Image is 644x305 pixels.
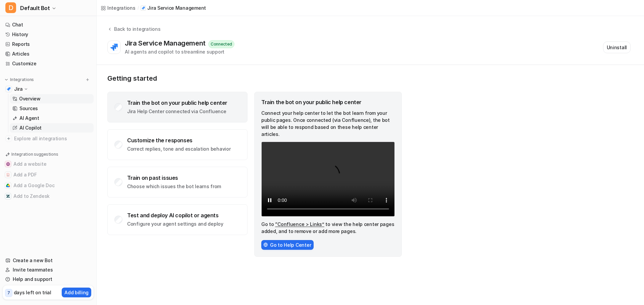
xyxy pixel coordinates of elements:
[10,94,94,103] a: Overview
[263,242,268,247] img: HelpCenterIcon
[275,221,324,227] a: “Confluence > Links”
[10,123,94,133] a: AI Copilot
[62,288,91,297] button: Add billing
[14,133,91,144] span: Explore all integrations
[14,289,51,296] p: days left on trial
[3,265,94,275] a: Invite teammates
[19,125,42,131] p: AI Copilot
[3,76,36,83] button: Integrations
[3,20,94,29] a: Chat
[112,25,160,32] div: Back to integrations
[127,146,230,152] p: Correct replies, tone and escalation behavior
[10,77,34,82] p: Integrations
[127,174,221,181] div: Train on past issues
[127,137,230,144] div: Customize the responses
[5,2,16,13] span: D
[3,40,94,49] a: Reports
[261,221,395,235] p: Go to to view the help center pages added, and to remove or add more pages.
[3,30,94,39] a: History
[10,104,94,113] a: Sources
[147,5,206,11] p: Jira Service Management
[3,159,94,169] button: Add a websiteAdd a website
[141,5,206,11] a: Jira Service Management
[3,134,94,143] a: Explore all integrations
[4,77,9,82] img: expand menu
[107,25,160,39] button: Back to integrations
[85,77,90,82] img: menu_add.svg
[10,113,94,123] a: AI Agent
[127,212,223,219] div: Test and deploy AI copilot or agents
[6,183,10,187] img: Add a Google Doc
[5,135,12,142] img: explore all integrations
[6,162,10,166] img: Add a website
[3,275,94,284] a: Help and support
[603,42,631,53] button: Uninstall
[6,173,10,177] img: Add a PDF
[11,151,58,157] p: Integration suggestions
[261,240,314,250] button: Go to Help Center
[14,86,23,92] p: Jira
[125,39,208,47] div: Jira Service Management
[64,289,89,296] p: Add billing
[6,194,10,198] img: Add to Zendesk
[101,4,136,11] a: Integrations
[7,87,11,91] img: Jira
[261,142,395,217] video: Your browser does not support the video tag.
[7,290,10,296] p: 7
[127,221,223,227] p: Configure your agent settings and deploy
[127,99,227,106] div: Train the bot on your public help center
[3,49,94,59] a: Articles
[19,115,39,122] p: AI Agent
[208,40,234,48] div: Connected
[125,48,234,55] div: AI agents and copilot to streamline support
[3,180,94,191] button: Add a Google DocAdd a Google Doc
[127,108,227,115] p: Jira Help Center connected via Confluence
[127,183,221,190] p: Choose which issues the bot learns from
[3,256,94,265] a: Create a new Bot
[138,5,139,11] span: /
[3,169,94,180] button: Add a PDFAdd a PDF
[3,59,94,68] a: Customize
[19,95,41,102] p: Overview
[19,105,38,112] p: Sources
[3,191,94,202] button: Add to ZendeskAdd to Zendesk
[261,99,395,105] div: Train the bot on your public help center
[20,3,50,13] span: Default Bot
[261,109,395,138] p: Connect your help center to let the bot learn from your public pages. Once connected (via Conflue...
[107,74,402,82] p: Getting started
[107,4,136,11] div: Integrations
